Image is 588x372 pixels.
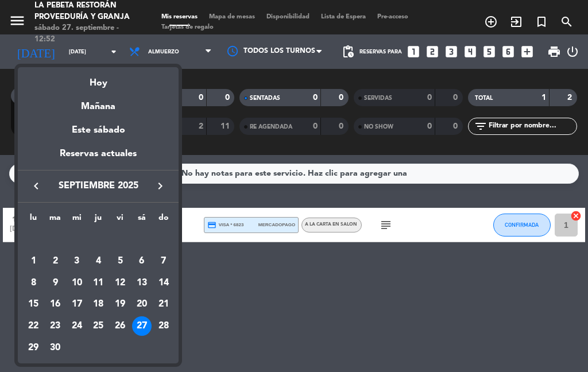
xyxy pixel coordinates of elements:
[150,179,171,193] button: keyboard_arrow_right
[88,211,110,229] th: jueves
[22,293,44,315] td: 15 de septiembre de 2025
[110,251,130,271] div: 5
[110,273,130,293] div: 12
[88,293,110,315] td: 18 de septiembre de 2025
[153,315,175,337] td: 28 de septiembre de 2025
[24,251,43,271] div: 1
[24,294,43,314] div: 15
[131,250,153,272] td: 6 de septiembre de 2025
[18,91,179,114] div: Mañana
[66,315,88,337] td: 24 de septiembre de 2025
[45,294,65,314] div: 16
[45,273,65,293] div: 9
[153,250,175,272] td: 7 de septiembre de 2025
[131,315,153,337] td: 27 de septiembre de 2025
[44,211,66,229] th: martes
[29,179,43,193] i: keyboard_arrow_left
[109,315,131,337] td: 26 de septiembre de 2025
[132,316,152,336] div: 27
[154,273,173,293] div: 14
[154,251,173,271] div: 7
[45,251,65,271] div: 2
[18,114,179,146] div: Este sábado
[22,228,174,250] td: SEP.
[88,272,110,294] td: 11 de septiembre de 2025
[67,294,87,314] div: 17
[132,251,152,271] div: 6
[110,294,130,314] div: 19
[154,316,173,336] div: 28
[88,316,108,336] div: 25
[154,294,173,314] div: 21
[45,316,65,336] div: 23
[153,272,175,294] td: 14 de septiembre de 2025
[44,337,66,359] td: 30 de septiembre de 2025
[131,211,153,229] th: sábado
[24,316,43,336] div: 22
[66,211,88,229] th: miércoles
[24,338,43,358] div: 29
[22,337,44,359] td: 29 de septiembre de 2025
[44,315,66,337] td: 23 de septiembre de 2025
[109,272,131,294] td: 12 de septiembre de 2025
[109,293,131,315] td: 19 de septiembre de 2025
[88,251,108,271] div: 4
[153,211,175,229] th: domingo
[47,179,150,193] span: septiembre 2025
[44,272,66,294] td: 9 de septiembre de 2025
[88,273,108,293] div: 11
[88,294,108,314] div: 18
[88,315,110,337] td: 25 de septiembre de 2025
[22,272,44,294] td: 8 de septiembre de 2025
[110,316,130,336] div: 26
[109,250,131,272] td: 5 de septiembre de 2025
[132,294,152,314] div: 20
[131,293,153,315] td: 20 de septiembre de 2025
[132,273,152,293] div: 13
[22,211,44,229] th: lunes
[131,272,153,294] td: 13 de septiembre de 2025
[153,179,167,193] i: keyboard_arrow_right
[109,211,131,229] th: viernes
[153,293,175,315] td: 21 de septiembre de 2025
[44,293,66,315] td: 16 de septiembre de 2025
[44,250,66,272] td: 2 de septiembre de 2025
[18,146,179,170] div: Reservas actuales
[18,67,179,91] div: Hoy
[45,338,65,358] div: 30
[66,293,88,315] td: 17 de septiembre de 2025
[67,251,87,271] div: 3
[66,250,88,272] td: 3 de septiembre de 2025
[24,273,43,293] div: 8
[67,273,87,293] div: 10
[66,272,88,294] td: 10 de septiembre de 2025
[22,315,44,337] td: 22 de septiembre de 2025
[26,179,47,193] button: keyboard_arrow_left
[22,250,44,272] td: 1 de septiembre de 2025
[67,316,87,336] div: 24
[88,250,110,272] td: 4 de septiembre de 2025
